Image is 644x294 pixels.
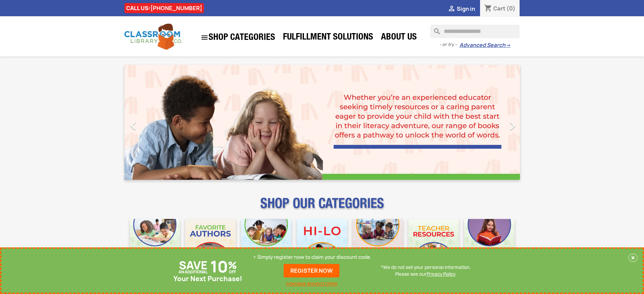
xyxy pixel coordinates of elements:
p: SHOP OUR CATEGORIES [124,201,520,214]
img: Classroom Library Company [124,24,182,50]
input: Search [430,25,520,38]
ul: Carousel container [124,65,520,180]
img: CLC_HiLo_Mobile.jpg [297,219,347,269]
a: [PHONE_NUMBER] [150,4,202,12]
i:  [125,117,142,134]
span: - or try - [439,41,459,48]
img: CLC_Teacher_Resources_Mobile.jpg [408,219,459,269]
a: Advanced Search→ [459,42,510,49]
i: shopping_cart [484,5,492,13]
a: Previous [124,65,184,180]
img: CLC_Favorite_Authors_Mobile.jpg [185,219,236,269]
a:  Sign in [448,5,475,13]
img: CLC_Dyslexia_Mobile.jpg [464,219,515,269]
i:  [200,33,209,42]
a: Fulfillment Solutions [280,31,377,45]
span: Cart [493,5,505,12]
span: Sign in [457,5,475,13]
i:  [504,117,521,134]
a: Next [460,65,520,180]
i: search [430,25,438,33]
a: About Us [378,31,420,45]
a: SHOP CATEGORIES [197,30,279,45]
img: CLC_Fiction_Nonfiction_Mobile.jpg [353,219,403,269]
span: → [505,42,510,49]
i:  [448,5,456,13]
img: CLC_Phonics_And_Decodables_Mobile.jpg [241,219,291,269]
img: CLC_Bulk_Mobile.jpg [130,219,180,269]
div: CALL US: [124,3,204,13]
span: (0) [506,5,516,12]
